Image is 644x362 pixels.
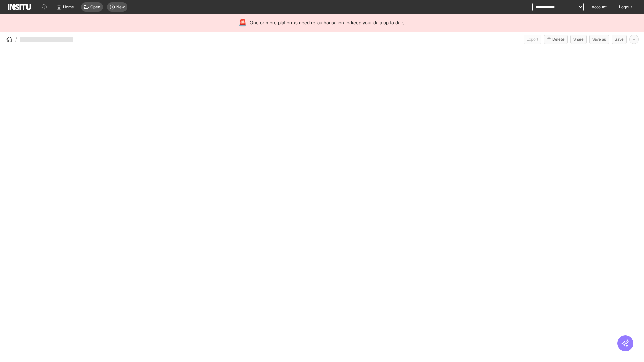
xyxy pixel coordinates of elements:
[8,4,31,10] img: Logo
[570,35,587,44] button: Share
[63,4,74,10] span: Home
[250,19,406,26] span: One or more platforms need re-authorisation to keep your data up to date.
[589,35,609,44] button: Save as
[15,36,17,43] span: /
[116,4,125,10] span: New
[544,35,568,44] button: Delete
[238,18,247,27] div: 🚨
[524,35,541,44] span: Can currently only export from Insights reports.
[5,35,17,43] button: /
[612,35,627,44] button: Save
[524,35,541,44] button: Export
[90,4,100,10] span: Open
